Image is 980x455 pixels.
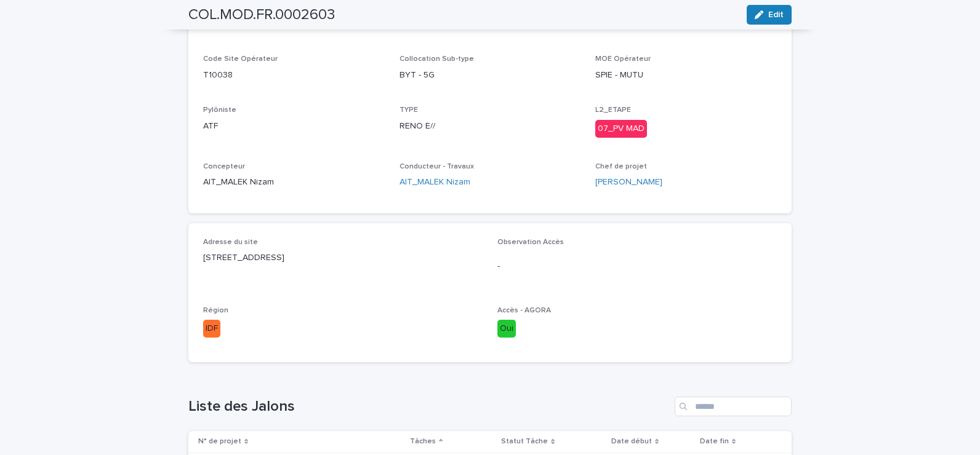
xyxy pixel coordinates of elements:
[497,260,777,273] p: -
[595,69,777,82] p: SPIE - MUTU
[501,435,548,448] p: Statut Tâche
[747,5,792,25] button: Edit
[203,307,228,314] span: Région
[203,120,385,133] p: ATF
[700,435,729,448] p: Date fin
[675,397,792,416] input: Search
[203,163,245,170] span: Concepteur
[611,435,652,448] p: Date début
[203,239,258,246] span: Adresse du site
[400,106,418,114] span: TYPE
[410,435,436,448] p: Tâches
[595,106,631,114] span: L2_ETAPE
[203,69,385,82] p: T10038
[188,6,335,24] h2: COL.MOD.FR.0002603
[768,10,784,19] span: Edit
[400,55,474,63] span: Collocation Sub-type
[203,176,385,189] p: AIT_MALEK Nizam
[400,120,581,133] p: RENO E//
[188,398,670,416] h1: Liste des Jalons
[400,69,581,82] p: BYT - 5G
[203,320,220,338] div: IDF
[595,120,647,138] div: 07_PV MAD
[400,176,470,189] a: AIT_MALEK Nizam
[400,163,474,170] span: Conducteur - Travaux
[595,163,647,170] span: Chef de projet
[198,435,241,448] p: N° de projet
[497,239,564,246] span: Observation Accès
[497,320,516,338] div: Oui
[595,55,651,63] span: MOE Opérateur
[203,251,483,264] p: [STREET_ADDRESS]
[203,106,236,114] span: Pylôniste
[595,176,662,189] a: [PERSON_NAME]
[203,55,278,63] span: Code Site Opérateur
[497,307,551,314] span: Accès - AGORA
